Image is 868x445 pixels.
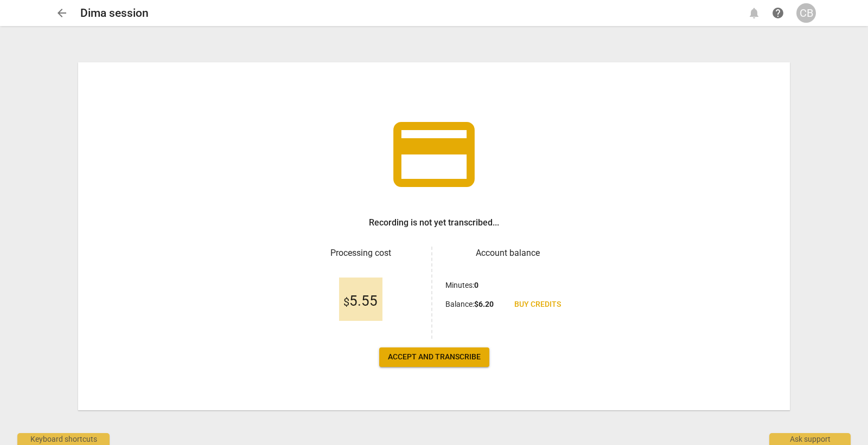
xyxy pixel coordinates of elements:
[343,293,378,309] span: 5.55
[445,247,570,260] h3: Account balance
[506,295,570,314] a: Buy credits
[796,3,816,23] button: CB
[388,352,481,363] span: Accept and transcribe
[514,299,561,310] span: Buy credits
[55,7,68,20] span: arrow_back
[385,106,483,203] span: credit_card
[771,7,784,20] span: help
[768,3,788,23] a: Help
[769,433,851,445] div: Ask support
[80,7,149,20] h2: Dima session
[445,280,478,291] p: Minutes :
[17,433,110,445] div: Keyboard shortcuts
[369,216,499,229] h3: Recording is not yet transcribed...
[298,247,423,260] h3: Processing cost
[474,300,494,308] b: $ 6.20
[445,299,494,310] p: Balance :
[474,281,478,289] b: 0
[343,295,349,308] span: $
[379,347,489,367] button: Accept and transcribe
